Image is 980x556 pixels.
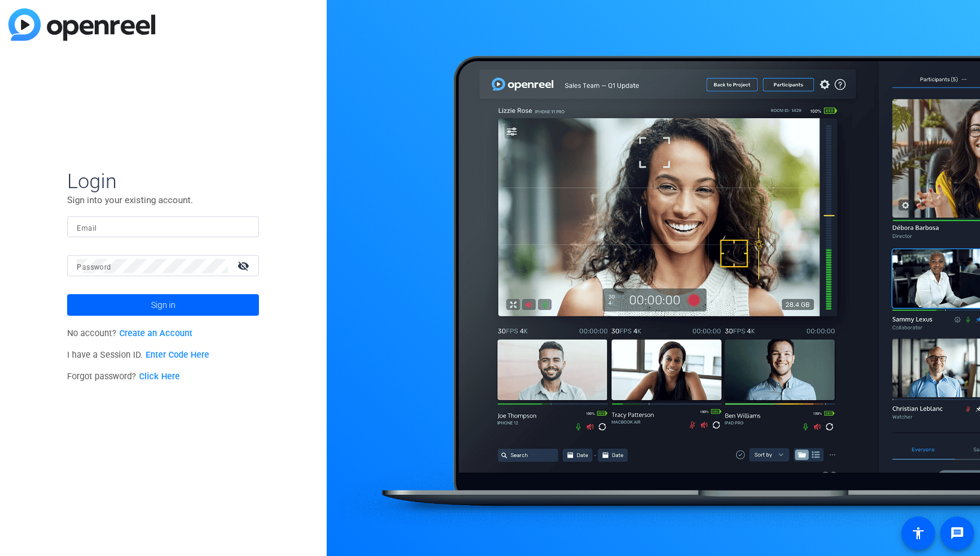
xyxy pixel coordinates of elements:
span: No account? [67,328,192,339]
input: Enter Email Address [77,220,249,234]
span: Sign in [151,290,176,320]
mat-label: Email [77,224,97,232]
mat-icon: visibility_off [230,257,259,274]
span: Forgot password? [67,371,180,382]
button: Sign in [67,294,259,316]
img: blue-gradient.svg [8,8,155,41]
p: Sign into your existing account. [67,194,259,207]
span: Login [67,168,259,194]
a: Enter Code Here [146,350,209,360]
mat-icon: message [950,526,964,540]
a: Click Here [139,371,180,382]
a: Create an Account [119,328,192,339]
span: I have a Session ID. [67,350,209,360]
mat-icon: accessibility [911,526,925,540]
mat-label: Password [77,263,111,271]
